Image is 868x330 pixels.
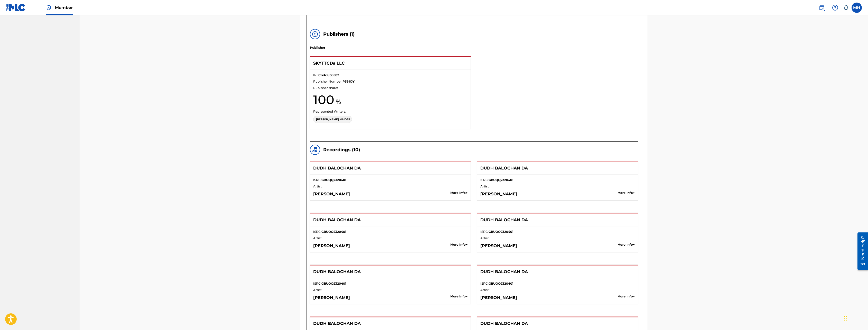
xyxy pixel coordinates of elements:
strong: GBUQQ2320401 [489,282,513,285]
span: Member [55,5,73,11]
p: More Info + [450,294,468,299]
a: Public Search [817,3,827,13]
p: More Info + [617,191,635,195]
div: Drag [844,311,847,326]
p: DUDH BALOCHAN DA [313,269,452,275]
p: Artist: [313,288,468,292]
p: DUDH BALOCHAN DA [480,217,619,223]
strong: GBUQQ2320401 [489,178,513,182]
strong: GBUQQ2320401 [321,178,346,182]
div: User Menu [852,3,862,13]
div: Help [830,3,840,13]
p: More Info + [617,242,635,247]
p: [PERSON_NAME] [480,295,604,301]
iframe: Chat Widget [842,305,868,330]
p: Artist: [313,184,468,189]
p: Publisher share: [313,86,468,90]
span: Publisher Number: [313,79,342,83]
p: SKYTTCDs LLC [313,60,452,66]
strong: P391OY [342,79,355,83]
iframe: Resource Center [854,230,868,272]
span: ISRC: [313,178,321,182]
p: Publisher [310,45,638,50]
p: Artist: [480,184,635,189]
span: ISRC: [480,230,489,234]
p: DUDH BALOCHAN DA [313,165,452,171]
p: DUDH BALOCHAN DA [313,321,452,327]
img: help [832,5,838,11]
img: recordings [312,147,318,153]
p: Artist: [480,236,635,241]
p: [PERSON_NAME] [480,191,604,197]
p: [PERSON_NAME] [313,243,437,249]
p: DUDH BALOCHAN DA [480,165,619,171]
strong: 01248958502 [318,73,339,77]
img: search [819,5,825,11]
strong: GBUQQ2320401 [489,230,513,234]
h1: 100 [313,92,468,107]
p: More Info + [450,242,468,247]
p: [PERSON_NAME] [313,191,437,197]
strong: GBUQQ2320401 [321,230,346,234]
p: More Info + [617,294,635,299]
p: More Info + [450,191,468,195]
p: Represented Writers: [313,109,468,114]
p: [PERSON_NAME] [480,243,604,249]
p: DUDH BALOCHAN DA [480,321,619,327]
span: ISRC: [480,282,489,285]
p: [PERSON_NAME] [313,295,437,301]
span: ISRC: [313,230,321,234]
img: publishers [312,31,318,37]
h5: Recordings ( 10 ) [323,147,360,153]
span: ISRC: [480,178,489,182]
span: ISRC: [313,282,321,285]
strong: GBUQQ2320401 [321,282,346,285]
p: Artist: [313,236,468,241]
div: Notifications [843,5,848,10]
p: [PERSON_NAME] HAIDER [316,117,350,121]
p: DUDH BALOCHAN DA [480,269,619,275]
p: Artist: [480,288,635,292]
h5: Publishers ( 1 ) [323,31,355,37]
img: Top Rightsholder [46,5,52,11]
img: MLC Logo [6,4,26,11]
p: DUDH BALOCHAN DA [313,217,452,223]
span: IPI: [313,73,318,77]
